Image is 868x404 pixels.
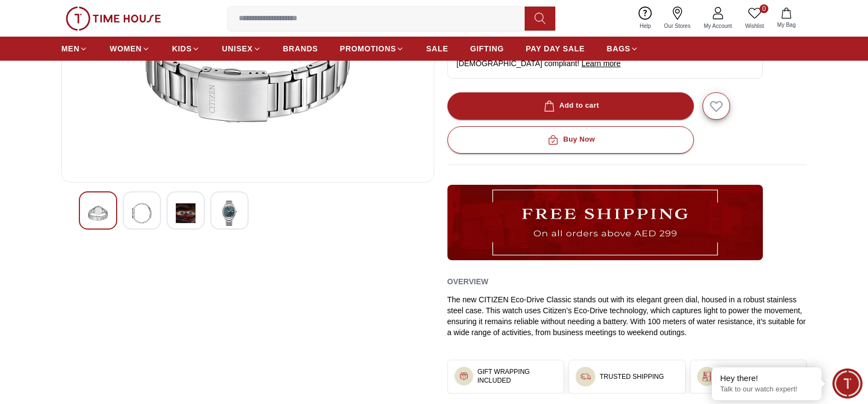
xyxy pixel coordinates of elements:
a: BRANDS [283,39,318,58]
span: UNISEX [222,43,252,54]
a: BAGS [607,39,639,58]
span: My Bag [773,21,800,29]
div: The new CITIZEN Eco-Drive Classic stands out with its elegant green dial, housed in a robust stai... [447,294,807,338]
span: GIFTING [470,43,504,54]
a: MEN [61,39,88,58]
button: My Bag [771,5,802,31]
span: BAGS [607,43,630,54]
span: Wishlist [741,22,768,30]
a: KIDS [172,39,200,58]
a: PAY DAY SALE [526,39,585,58]
span: KIDS [172,43,192,54]
img: ... [580,371,591,382]
img: Eco-Drive - BM7620-83X [132,201,152,226]
a: GIFTING [470,39,504,58]
div: Add to cart [542,99,599,112]
button: Add to cart [447,92,694,120]
img: Eco-Drive - BM7620-83X [88,201,108,226]
h3: TRUSTED SHIPPING [600,372,664,381]
img: ... [447,185,763,260]
a: Help [633,4,658,32]
a: Our Stores [658,4,697,32]
span: PAY DAY SALE [526,43,585,54]
a: WOMEN [110,39,150,58]
span: WOMEN [110,43,142,54]
span: BRANDS [283,43,318,54]
div: Chat Widget [832,368,863,399]
img: ... [459,371,469,381]
span: Learn more [582,59,621,68]
button: Buy Now [447,126,694,154]
span: SALE [426,43,448,54]
div: Hey there! [720,373,813,384]
span: MEN [61,43,79,54]
span: PROMOTIONS [340,43,396,54]
span: 0 [760,4,768,13]
span: My Account [699,22,737,30]
span: Help [635,22,656,30]
div: Buy Now [545,133,595,146]
img: Eco-Drive - BM7620-83X [220,201,239,226]
h2: Overview [447,273,488,290]
a: 0Wishlist [739,4,771,32]
p: Talk to our watch expert! [720,385,813,394]
span: Our Stores [660,22,695,30]
img: Eco-Drive - BM7620-83X [176,201,196,226]
a: SALE [426,39,448,58]
h3: GIFT WRAPPING INCLUDED [478,367,557,385]
img: ... [702,371,712,382]
a: UNISEX [222,39,261,58]
img: ... [66,7,161,31]
a: PROMOTIONS [340,39,405,58]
